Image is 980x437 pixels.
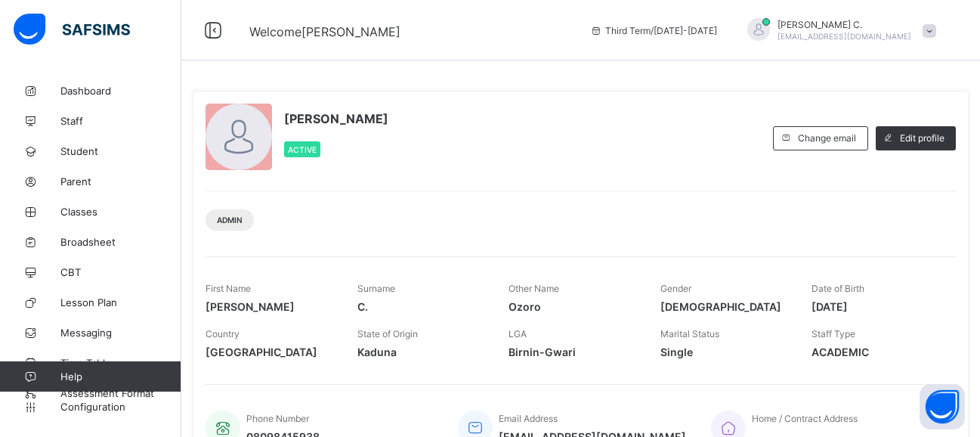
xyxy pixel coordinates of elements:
[60,175,181,188] span: Parent
[660,300,790,313] span: [DEMOGRAPHIC_DATA]
[778,32,911,41] span: [EMAIL_ADDRESS][DOMAIN_NAME]
[60,206,181,218] span: Classes
[752,413,858,424] span: Home / Contract Address
[206,283,251,294] span: First Name
[206,300,335,313] span: [PERSON_NAME]
[288,145,317,154] span: Active
[14,14,130,45] img: safsims
[509,283,559,294] span: Other Name
[357,283,395,294] span: Surname
[206,328,240,339] span: Country
[60,327,181,339] span: Messaging
[778,19,911,30] span: [PERSON_NAME] C.
[60,296,181,308] span: Lesson Plan
[812,283,864,294] span: Date of Birth
[509,300,638,313] span: Ozoro
[60,401,181,413] span: Configuration
[732,18,944,43] div: EmmanuelC.
[509,346,638,358] span: Birnin-Gwari
[249,24,400,39] span: Welcome [PERSON_NAME]
[660,346,790,358] span: Single
[357,300,487,313] span: C.
[590,25,717,36] span: session/term information
[660,328,719,339] span: Marital Status
[217,215,243,225] span: Admin
[284,111,388,126] span: [PERSON_NAME]
[920,384,965,429] button: Open asap
[60,145,181,157] span: Student
[60,266,181,278] span: CBT
[499,413,558,424] span: Email Address
[812,328,855,339] span: Staff Type
[900,132,944,144] span: Edit profile
[357,328,418,339] span: State of Origin
[357,346,487,358] span: Kaduna
[509,328,527,339] span: LGA
[60,357,181,369] span: Time Table
[60,236,181,248] span: Broadsheet
[60,370,181,383] span: Help
[798,132,856,144] span: Change email
[660,283,691,294] span: Gender
[60,85,181,97] span: Dashboard
[812,300,941,313] span: [DATE]
[60,115,181,127] span: Staff
[812,346,941,358] span: ACADEMIC
[206,346,335,358] span: [GEOGRAPHIC_DATA]
[246,413,309,424] span: Phone Number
